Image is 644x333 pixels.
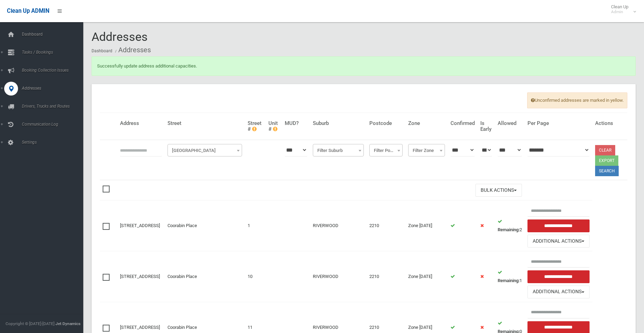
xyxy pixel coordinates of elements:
td: Coorabin Place [165,200,245,251]
td: 10 [245,251,266,302]
h4: Per Page [527,120,590,126]
h4: Is Early [480,120,492,132]
h4: Zone [408,120,445,126]
span: Communication Log [20,122,88,127]
h4: Address [120,120,162,126]
td: Coorabin Place [165,251,245,302]
h4: Unit # [268,120,279,132]
td: 1 [245,200,266,251]
strong: Remaining: [498,227,520,232]
td: Zone [DATE] [405,251,447,302]
td: 2 [495,200,525,251]
button: Additional Actions [527,235,590,247]
span: Filter Street [169,146,240,155]
span: Booking Collection Issues [20,68,88,73]
li: Addresses [113,44,151,56]
span: Filter Suburb [315,146,362,155]
button: Additional Actions [527,286,590,298]
a: Dashboard [92,48,112,53]
td: 2210 [367,251,406,302]
small: Admin [611,9,628,15]
span: Filter Postcode [371,146,401,155]
div: Successfully update address additional capacities. [92,56,636,76]
h4: Actions [595,120,625,126]
h4: Postcode [369,120,403,126]
span: Clean Up [608,4,635,15]
span: Unconfirmed addresses are marked in yellow. [527,92,627,108]
td: RIVERWOOD [310,200,366,251]
h4: Street # [248,120,263,132]
a: [STREET_ADDRESS] [120,325,160,330]
h4: Street [168,120,242,126]
span: Addresses [20,86,88,91]
strong: Jet Dynamics [55,321,80,326]
h4: Confirmed [450,120,475,126]
span: Filter Street [168,144,242,156]
span: Filter Postcode [369,144,403,156]
span: Addresses [92,30,148,44]
span: Settings [20,140,88,145]
span: Filter Suburb [313,144,363,156]
span: Dashboard [20,32,88,37]
button: Search [595,166,619,176]
button: Bulk Actions [475,184,522,197]
span: Drivers, Trucks and Routes [20,104,88,109]
h4: MUD? [285,120,308,126]
a: [STREET_ADDRESS] [120,223,160,228]
a: [STREET_ADDRESS] [120,274,160,279]
button: Export [595,155,618,166]
h4: Allowed [498,120,522,126]
td: Zone [DATE] [405,200,447,251]
span: Filter Zone [410,146,443,155]
span: Copyright © [DATE]-[DATE] [6,321,54,326]
span: Filter Zone [408,144,445,156]
td: 1 [495,251,525,302]
span: Clean Up ADMIN [7,8,49,14]
td: RIVERWOOD [310,251,366,302]
a: Clear [595,145,615,155]
span: Tasks / Bookings [20,50,88,55]
td: 2210 [367,200,406,251]
strong: Remaining: [498,278,520,283]
h4: Suburb [313,120,363,126]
